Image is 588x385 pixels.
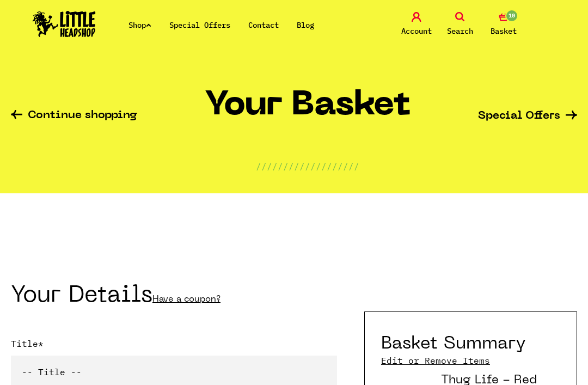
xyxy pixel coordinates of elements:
[169,20,230,30] a: Special Offers
[401,25,432,38] span: Account
[11,286,337,310] h2: Your Details
[297,20,314,30] a: Blog
[441,12,479,38] a: Search
[505,9,518,22] span: 10
[11,110,137,123] a: Continue shopping
[128,20,151,30] a: Shop
[478,111,577,122] a: Special Offers
[11,337,337,356] label: Title
[205,87,411,132] h1: Your Basket
[491,25,517,38] span: Basket
[381,334,526,355] h2: Basket Summary
[33,11,96,37] img: Little Head Shop Logo
[152,295,220,304] a: Have a coupon?
[381,355,490,366] a: Edit or Remove Items
[447,25,473,38] span: Search
[248,20,279,30] a: Contact
[485,12,523,38] a: 10 Basket
[256,160,359,173] p: ///////////////////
